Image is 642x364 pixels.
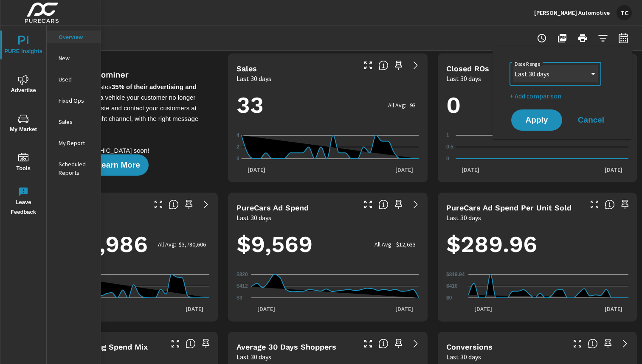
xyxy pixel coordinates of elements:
[378,339,389,349] span: A rolling 30 day total of daily Shoppers on the dealership website, averaged over the selected da...
[47,158,101,179] div: Scheduled Reports
[237,91,419,120] h1: 33
[237,272,248,277] text: $820
[237,213,271,223] p: Last 30 days
[617,5,632,20] div: TC
[47,73,101,86] div: Used
[59,118,94,126] p: Sales
[3,36,44,56] span: PURE Insights
[199,198,213,211] a: See more details in report
[446,73,481,84] p: Last 30 days
[374,241,393,248] p: All Avg:
[361,337,375,350] button: Make Fullscreen
[388,102,406,109] p: All Avg:
[237,295,242,301] text: $3
[242,165,271,174] p: [DATE]
[152,198,165,211] button: Make Fullscreen
[392,198,405,211] span: Save this to your personalized report
[409,337,422,350] a: See more details in report
[59,139,94,147] p: My Report
[599,165,628,174] p: [DATE]
[409,198,422,211] a: See more details in report
[251,305,281,313] p: [DATE]
[446,283,458,289] text: $410
[396,241,416,248] p: $12,633
[511,109,562,131] button: Apply
[446,156,449,162] text: 0
[96,161,140,169] span: Learn More
[47,94,101,107] div: Fixed Ops
[237,283,248,289] text: $412
[599,305,628,313] p: [DATE]
[27,230,209,259] h1: $1,343,986
[618,198,632,211] span: Save this to your personalized report
[3,75,44,95] span: Advertise
[47,115,101,128] div: Sales
[574,116,608,124] span: Cancel
[47,137,101,149] div: My Report
[456,165,485,174] p: [DATE]
[237,73,271,84] p: Last 30 days
[88,154,148,176] button: Learn More
[446,144,453,150] text: 0.5
[59,160,94,177] p: Scheduled Reports
[392,337,405,350] span: Save this to your personalized report
[446,342,493,351] h5: Conversions
[237,203,309,212] h5: PureCars Ad Spend
[3,153,44,174] span: Tools
[446,272,465,277] text: $819.94
[199,337,213,350] span: Save this to your personalized report
[59,96,94,105] p: Fixed Ops
[446,91,628,120] h1: 0
[601,337,615,350] span: Save this to your personalized report
[59,33,94,41] p: Overview
[446,230,628,259] h1: $289.96
[389,165,419,174] p: [DATE]
[446,352,481,362] p: Last 30 days
[566,109,617,131] button: Cancel
[446,203,572,212] h5: PureCars Ad Spend Per Unit Sold
[237,144,239,150] text: 2
[237,342,336,351] h5: Average 30 Days Shoppers
[534,9,610,17] p: [PERSON_NAME] Automotive
[615,30,632,47] button: Select Date Range
[3,187,44,217] span: Leave Feedback
[182,198,196,211] span: Save this to your personalized report
[588,339,598,349] span: The number of dealer-specified goals completed by a visitor. [Source: This data is provided by th...
[3,114,44,134] span: My Market
[378,60,389,70] span: Number of vehicles sold by the dealership over the selected date range. [Source: This data is sou...
[510,91,618,101] p: + Add comparison
[446,213,481,223] p: Last 30 days
[47,52,101,64] div: New
[237,230,419,259] h1: $9,569
[410,102,416,109] p: 93
[361,198,375,211] button: Make Fullscreen
[180,305,209,313] p: [DATE]
[169,337,182,350] button: Make Fullscreen
[618,337,632,350] a: See more details in report
[446,295,452,301] text: $0
[237,156,239,162] text: 0
[446,64,489,73] h5: Closed ROs
[588,198,601,211] button: Make Fullscreen
[186,339,196,349] span: This table looks at how you compare to the amount of budget you spend per channel as opposed to y...
[59,75,94,84] p: Used
[179,241,206,248] p: $3,780,606
[169,199,179,210] span: Total sales revenue over the selected date range. [Source: This data is sourced from the dealer’s...
[158,241,176,248] p: All Avg:
[59,54,94,62] p: New
[0,25,46,221] div: nav menu
[378,199,389,210] span: Total cost of media for all PureCars channels for the selected dealership group over the selected...
[520,116,554,124] span: Apply
[571,337,584,350] button: Make Fullscreen
[468,305,498,313] p: [DATE]
[47,31,101,43] div: Overview
[605,199,615,210] span: Average cost of advertising per each vehicle sold at the dealer over the selected date range. The...
[237,352,271,362] p: Last 30 days
[446,132,449,138] text: 1
[237,64,257,73] h5: Sales
[237,132,239,138] text: 4
[392,59,405,72] span: Save this to your personalized report
[389,305,419,313] p: [DATE]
